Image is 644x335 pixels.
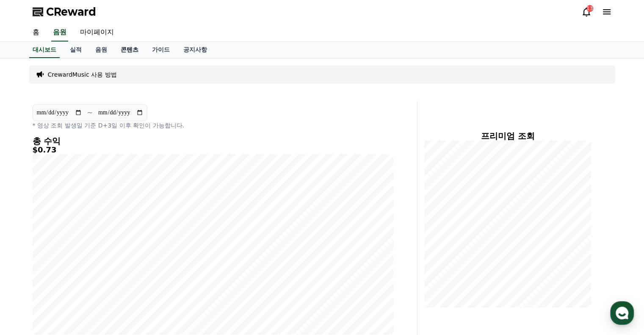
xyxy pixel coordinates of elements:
[29,42,60,58] a: 대시보드
[46,5,96,19] span: CReward
[33,121,393,130] p: * 영상 조회 발생일 기준 D+3일 이후 확인이 가능합니다.
[73,24,121,42] a: 마이페이지
[51,24,68,42] a: 음원
[145,42,177,58] a: 가이드
[424,131,591,141] h4: 프리미엄 조회
[33,136,393,146] h4: 총 수익
[131,277,141,284] span: 설정
[27,277,32,284] span: 홈
[87,108,93,118] p: ~
[177,42,214,58] a: 공지사항
[33,5,96,19] a: CReward
[48,70,117,79] a: CrewardMusic 사용 방법
[56,265,109,286] a: 대화
[114,42,145,58] a: 콘텐츠
[63,42,88,58] a: 실적
[581,7,591,17] a: 13
[586,5,593,12] div: 13
[88,42,114,58] a: 음원
[109,265,163,286] a: 설정
[3,265,56,286] a: 홈
[26,24,46,42] a: 홈
[77,278,88,285] span: 대화
[33,146,393,154] h5: $0.73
